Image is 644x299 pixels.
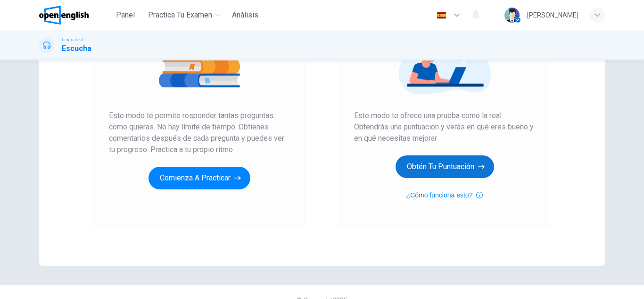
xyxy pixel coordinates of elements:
[62,43,91,54] h1: Escucha
[406,189,483,201] button: ¿Cómo funciona esto?
[39,6,110,25] a: OpenEnglish logo
[232,9,258,21] span: Análisis
[144,7,224,24] button: Practica tu examen
[110,7,140,24] button: Panel
[354,110,535,144] span: Este modo te ofrece una prueba como la real. Obtendrás una puntuación y verás en qué eres bueno y...
[149,167,250,189] button: Comienza a practicar
[228,7,262,24] button: Análisis
[39,6,89,25] img: OpenEnglish logo
[148,9,212,21] span: Practica tu examen
[396,155,494,178] button: Obtén tu puntuación
[527,9,578,21] div: [PERSON_NAME]
[109,110,290,155] span: Este modo te permite responder tantas preguntas como quieras. No hay límite de tiempo. Obtienes c...
[504,8,520,23] img: Profile picture
[62,36,85,43] span: Linguaskill
[436,12,447,19] img: es
[116,9,135,21] span: Panel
